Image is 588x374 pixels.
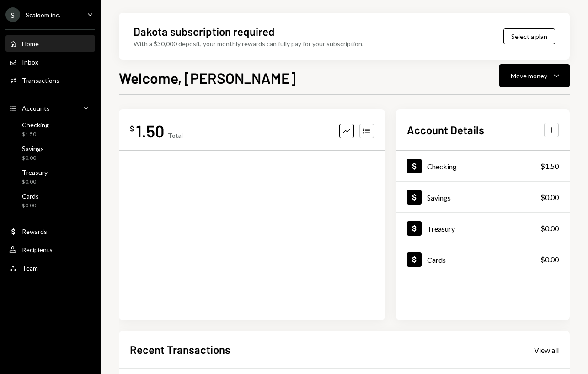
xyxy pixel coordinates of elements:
div: Cards [22,192,39,200]
button: Select a plan [503,28,555,44]
a: Checking$1.50 [396,151,570,181]
div: Team [22,264,38,272]
a: Transactions [5,72,95,88]
div: $1.50 [540,161,559,172]
div: Scaloom inc. [26,11,60,19]
div: Total [168,131,183,139]
a: Cards$0.00 [5,190,95,211]
h2: Account Details [407,122,484,137]
div: Transactions [22,76,59,84]
a: Savings$0.00 [396,182,570,212]
div: $0.00 [540,254,559,265]
div: $0.00 [540,192,559,203]
a: Team [5,260,95,276]
div: S [5,7,20,22]
div: Home [22,40,39,48]
a: View all [534,345,559,355]
div: $0.00 [22,202,39,210]
a: Checking$1.50 [5,118,95,140]
a: Recipients [5,241,95,258]
div: Savings [427,193,451,202]
div: $0.00 [22,178,48,186]
div: Move money [511,71,547,81]
div: Savings [22,145,44,152]
a: Inbox [5,54,95,70]
div: View all [534,346,559,355]
div: Cards [427,255,446,264]
div: Rewards [22,228,47,235]
div: Inbox [22,58,38,66]
div: Checking [22,121,49,129]
div: $0.00 [22,154,44,162]
a: Rewards [5,223,95,239]
div: Treasury [22,168,48,176]
div: $0.00 [540,223,559,234]
a: Home [5,35,95,52]
a: Accounts [5,100,95,116]
div: With a $30,000 deposit, your monthly rewards can fully pay for your subscription. [134,39,363,49]
div: Treasury [427,224,455,233]
a: Treasury$0.00 [396,213,570,244]
div: Dakota subscription required [134,24,274,39]
div: Checking [427,162,457,171]
h2: Recent Transactions [130,342,230,357]
div: $1.50 [22,130,49,138]
a: Savings$0.00 [5,142,95,164]
div: Recipients [22,246,53,254]
div: $ [130,124,134,133]
div: 1.50 [136,120,164,141]
button: Move money [499,64,570,87]
div: Accounts [22,104,50,112]
a: Cards$0.00 [396,244,570,275]
a: Treasury$0.00 [5,166,95,188]
h1: Welcome, [PERSON_NAME] [119,69,296,87]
